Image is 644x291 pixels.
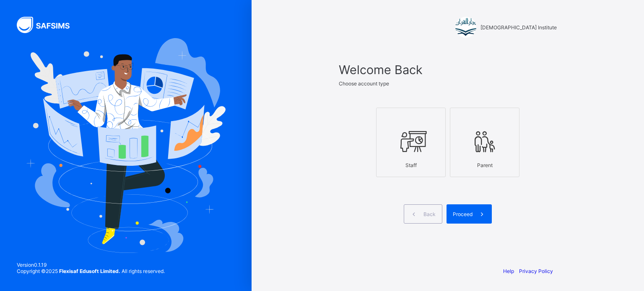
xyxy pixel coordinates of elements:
a: Help [503,268,514,274]
span: Welcome Back [339,62,557,77]
span: Version 0.1.19 [17,262,165,268]
span: Proceed [453,211,473,217]
strong: Flexisaf Edusoft Limited. [59,268,120,274]
span: Back [423,211,436,217]
a: Privacy Policy [519,268,553,274]
span: [DEMOGRAPHIC_DATA] Institute [480,24,557,31]
img: SAFSIMS Logo [17,17,80,33]
img: Hero Image [26,38,226,252]
span: Copyright © 2025 All rights reserved. [17,268,165,274]
div: Parent [454,158,515,173]
div: Staff [381,158,441,173]
span: Choose account type [339,80,389,87]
